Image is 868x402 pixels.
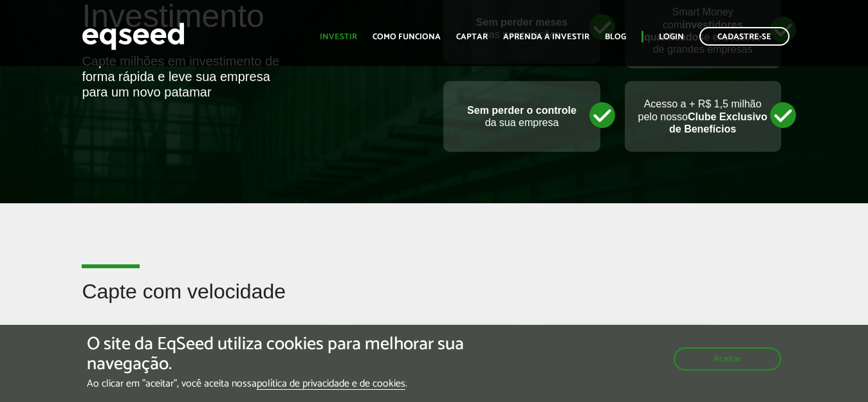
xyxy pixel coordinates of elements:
[467,105,577,116] strong: Sem perder o controle
[699,27,790,46] a: Cadastre-se
[638,98,768,135] p: Acesso a + R$ 1,5 milhão pelo nosso
[82,19,185,53] img: EqSeed
[87,334,504,374] h5: O site da EqSeed utiliza cookies para melhorar sua navegação.
[456,33,488,41] a: Captar
[373,33,441,41] a: Como funciona
[659,33,684,41] a: Login
[87,378,504,390] p: Ao clicar em "aceitar", você aceita nossa .
[605,33,626,41] a: Blog
[503,33,589,41] a: Aprenda a investir
[456,104,587,129] p: da sua empresa
[82,53,288,100] div: Capte milhões em investimento de forma rápida e leve sua empresa para um novo patamar
[257,379,405,390] a: política de privacidade e de cookies
[320,33,357,41] a: Investir
[674,347,781,370] button: Aceitar
[82,280,786,322] h2: Capte com velocidade
[669,111,768,134] strong: Clube Exclusivo de Benefícios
